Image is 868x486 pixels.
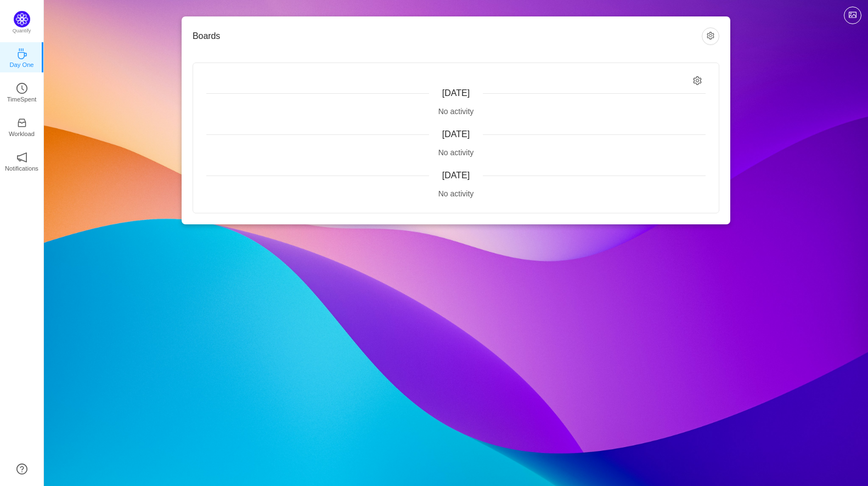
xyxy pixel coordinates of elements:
i: icon: coffee [16,48,27,59]
p: Workload [9,129,35,139]
span: [DATE] [442,88,470,98]
a: icon: notificationNotifications [16,155,27,166]
a: icon: coffeeDay One [16,52,27,63]
span: [DATE] [442,171,470,180]
p: Quantify [13,27,31,35]
i: icon: clock-circle [16,83,27,94]
p: TimeSpent [7,94,37,104]
img: Quantify [14,11,30,27]
h3: Boards [193,31,702,42]
a: icon: clock-circleTimeSpent [16,86,27,97]
button: icon: setting [702,27,719,45]
i: icon: setting [693,76,702,86]
a: icon: question-circle [16,464,27,474]
a: icon: inboxWorkload [16,121,27,132]
div: No activity [206,106,706,117]
p: Day One [9,60,33,70]
div: No activity [206,188,706,200]
span: [DATE] [442,129,470,139]
i: icon: inbox [16,117,27,128]
div: No activity [206,147,706,159]
p: Notifications [5,163,38,173]
i: icon: notification [16,152,27,163]
button: icon: picture [844,7,861,24]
